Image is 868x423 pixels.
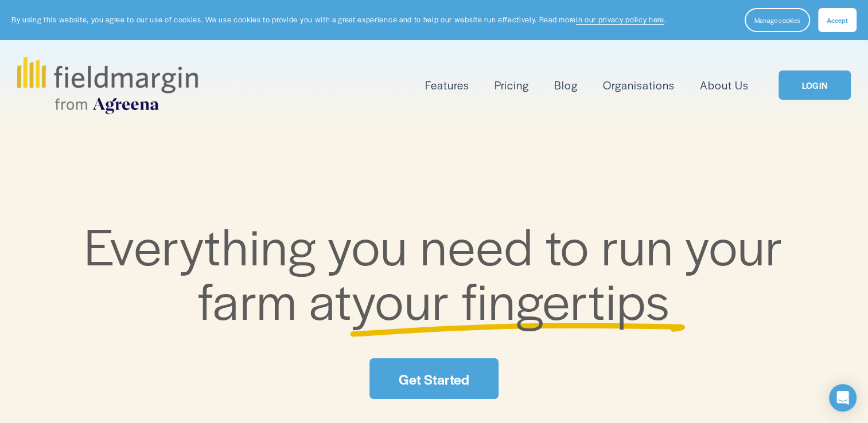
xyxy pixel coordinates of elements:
a: LOGIN [779,70,851,100]
button: Manage cookies [745,8,810,32]
a: folder dropdown [425,76,469,95]
a: Organisations [603,76,675,95]
span: Features [425,77,469,93]
a: Pricing [495,76,529,95]
span: Everything you need to run your farm at [84,209,795,335]
p: By using this website, you agree to our use of cookies. We use cookies to provide you with a grea... [11,14,666,25]
button: Accept [818,8,857,32]
a: About Us [700,76,749,95]
a: in our privacy policy here [576,14,664,25]
span: Manage cookies [754,15,800,25]
a: Get Started [369,358,498,399]
span: Accept [827,15,848,25]
a: Blog [554,76,578,95]
div: Open Intercom Messenger [829,384,857,412]
span: your fingertips [352,263,670,335]
img: fieldmargin.com [17,57,197,114]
